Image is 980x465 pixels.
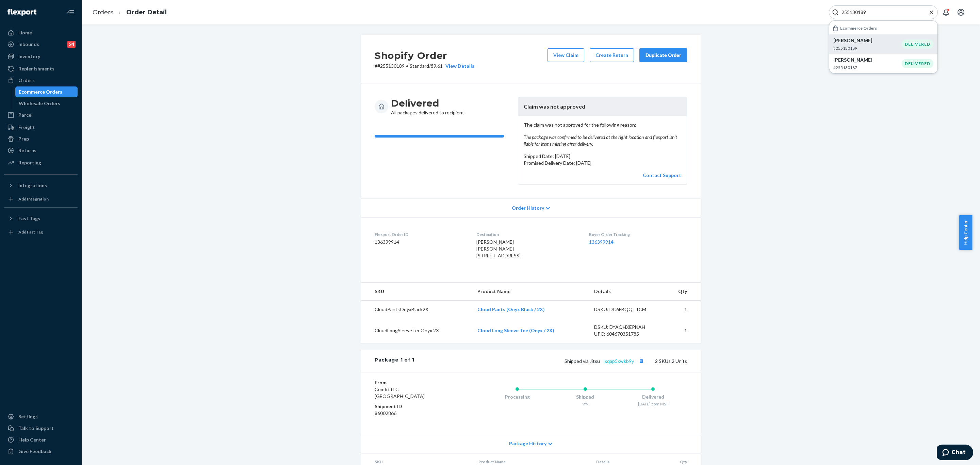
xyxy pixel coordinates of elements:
[483,394,551,400] div: Processing
[375,386,425,399] span: Comfrt LLC [GEOGRAPHIC_DATA]
[664,318,701,343] td: 1
[4,133,78,144] a: Prep
[15,98,78,109] a: Wholesale Orders
[839,9,922,16] input: Search Input
[643,172,681,178] a: Contact Support
[589,231,687,237] dt: Buyer Order Tracking
[18,413,38,420] div: Settings
[477,306,545,312] a: Cloud Pants (Onyx Black / 2X)
[4,434,78,445] a: Help Center
[902,39,933,49] div: DELIVERED
[551,394,619,400] div: Shipped
[959,215,972,250] span: Help Center
[590,48,634,62] button: Create Return
[524,153,681,160] p: Shipped Date: [DATE]
[18,135,29,142] div: Prep
[589,283,664,301] th: Details
[954,5,968,19] button: Open account menu
[518,97,687,116] header: Claim was not approved
[619,394,687,400] div: Delivered
[7,9,36,16] img: Flexport logo
[4,145,78,156] a: Returns
[937,445,973,462] iframe: Opens a widget where you can chat to one of our agents
[476,231,578,237] dt: Destination
[64,5,78,19] button: Close Navigation
[4,446,78,457] button: Give Feedback
[410,63,429,69] span: Standard
[4,122,78,133] a: Freight
[4,75,78,86] a: Orders
[18,29,32,36] div: Home
[548,48,584,62] button: View Claim
[67,41,76,48] div: 24
[375,239,465,245] dd: 136399914
[391,97,464,116] div: All packages delivered to recipient
[4,51,78,62] a: Inventory
[361,283,472,301] th: SKU
[87,2,172,22] ol: breadcrumbs
[4,227,78,238] a: Add Fast Tag
[18,229,43,235] div: Add Fast Tag
[664,300,701,318] td: 1
[645,52,681,59] div: Duplicate Order
[4,157,78,168] a: Reporting
[18,182,47,189] div: Integrations
[4,180,78,191] button: Integrations
[19,89,62,95] div: Ecommerce Orders
[902,59,933,68] div: DELIVERED
[833,45,902,51] p: #255130189
[524,134,681,147] em: The package was confirmed to be delivered at the right location and flexport isn't liable for ite...
[18,65,54,72] div: Replenishments
[4,39,78,50] a: Inbounds24
[4,423,78,434] button: Talk to Support
[4,194,78,205] a: Add Integration
[833,57,902,63] p: [PERSON_NAME]
[375,231,465,237] dt: Flexport Order ID
[126,9,167,16] a: Order Detail
[18,425,54,432] div: Talk to Support
[594,331,658,337] div: UPC: 604670351785
[833,37,902,44] p: [PERSON_NAME]
[832,9,839,16] svg: Search Icon
[375,410,456,417] dd: 86002866
[443,63,474,69] button: View Details
[4,411,78,422] a: Settings
[939,5,953,19] button: Open notifications
[833,65,902,70] p: #255130187
[509,440,546,447] span: Package History
[477,327,554,333] a: Cloud Long Sleeve Tee (Onyx / 2X)
[619,401,687,407] div: [DATE] 5pm MST
[18,77,35,84] div: Orders
[15,86,78,97] a: Ecommerce Orders
[93,9,113,16] a: Orders
[4,110,78,121] a: Parcel
[18,196,49,202] div: Add Integration
[361,318,472,343] td: CloudLongSleeveTeeOnyx 2X
[524,122,681,147] p: The claim was not approved for the following reason:
[928,9,935,16] button: Close Search
[414,356,687,365] div: 2 SKUs 2 Units
[512,205,544,211] span: Order History
[406,63,408,69] span: •
[375,63,474,69] p: # #255130189 / $9.61
[18,124,35,131] div: Freight
[524,160,681,166] p: Promised Delivery Date: [DATE]
[375,379,456,386] dt: From
[639,48,687,62] button: Duplicate Order
[4,27,78,38] a: Home
[18,159,41,166] div: Reporting
[19,100,60,107] div: Wholesale Orders
[361,300,472,318] td: CloudPantsOnyxBlack2X
[472,283,589,301] th: Product Name
[4,213,78,224] button: Fast Tags
[589,239,614,245] a: 136399914
[391,97,464,109] h3: Delivered
[594,306,658,313] div: DSKU: DC6FBQQTTCM
[565,358,646,364] span: Shipped via Jitsu
[18,215,40,222] div: Fast Tags
[375,403,456,410] dt: Shipment ID
[594,324,658,331] div: DSKU: DYAQHXEPNAH
[18,53,40,60] div: Inventory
